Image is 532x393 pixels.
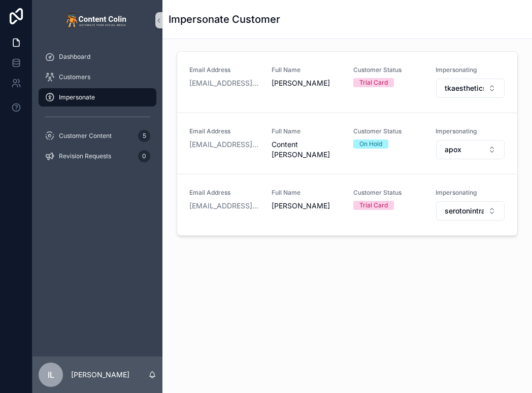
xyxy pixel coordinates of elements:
[359,139,382,149] div: On Hold
[189,189,259,197] span: Email Address
[59,93,95,101] span: Impersonate
[189,66,259,74] span: Email Address
[189,127,259,135] span: Email Address
[272,127,342,135] span: Full Name
[39,88,156,106] a: Impersonate
[39,48,156,66] a: Dashboard
[272,78,342,88] span: [PERSON_NAME]
[436,201,505,221] button: Select Button
[189,201,259,211] a: [EMAIL_ADDRESS][DOMAIN_NAME]
[59,53,90,61] span: Dashboard
[272,201,342,211] span: [PERSON_NAME]
[436,127,506,135] span: Impersonating
[39,127,156,145] a: Customer Content5
[39,147,156,165] a: Revision Requests0
[66,12,129,28] img: App logo
[445,145,461,155] span: apox
[272,139,342,160] span: Content [PERSON_NAME]
[272,66,342,74] span: Full Name
[189,139,259,150] a: [EMAIL_ADDRESS][DOMAIN_NAME]
[32,41,162,178] div: scrollable content
[71,370,129,380] p: [PERSON_NAME]
[436,140,505,159] button: Select Button
[59,73,90,81] span: Customers
[353,127,423,135] span: Customer Status
[48,369,54,381] span: IL
[353,189,423,197] span: Customer Status
[445,206,484,216] span: serotonintravel
[436,189,506,197] span: Impersonating
[436,79,505,98] button: Select Button
[138,130,150,142] div: 5
[169,12,280,26] h1: Impersonate Customer
[59,132,112,140] span: Customer Content
[445,83,484,93] span: tkaesthetics
[189,78,259,88] a: [EMAIL_ADDRESS][DOMAIN_NAME]
[353,66,423,74] span: Customer Status
[359,78,388,87] div: Trial Card
[59,152,111,160] span: Revision Requests
[359,201,388,210] div: Trial Card
[39,68,156,86] a: Customers
[436,66,506,74] span: Impersonating
[138,150,150,162] div: 0
[272,189,342,197] span: Full Name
